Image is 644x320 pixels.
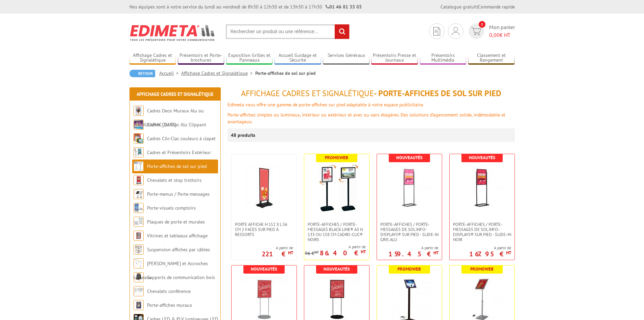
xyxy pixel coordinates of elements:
[134,161,144,171] img: Porte-affiches de sol sur pied
[420,52,467,64] a: Présentoirs Multimédia
[147,122,206,128] a: Cadres Clic-Clac Alu Clippant
[377,222,442,242] a: Porte-affiches / Porte-messages de sol Info-Displays® sur pied - Slide-in Gris Alu
[228,102,424,108] font: Edimeta vous offre une gamme de porte-affiches sur pied adaptable à votre espace publicitaire.
[388,245,438,251] span: A partir de
[398,266,421,272] b: Promoweb
[228,89,515,98] h1: - Porte-affiches de sol sur pied
[371,52,418,64] a: Présentoirs Presse et Journaux
[134,258,144,269] img: Cimaises et Accroches tableaux
[433,27,440,36] img: devis rapide
[388,252,438,256] p: 159.45 €
[305,244,366,250] span: A partir de
[147,247,210,253] a: Suspension affiches par câbles
[134,175,144,185] img: Chevalets et stop trottoirs
[262,245,293,251] span: A partir de
[262,252,293,256] p: 221 €
[147,135,216,142] a: Cadres Clic-Clac couleurs à clapet
[137,91,213,97] a: Affichage Cadres et Signalétique
[147,149,211,155] a: Cadres et Présentoirs Extérieur
[129,52,176,64] a: Affichage Cadres et Signalétique
[471,27,481,35] img: devis rapide
[231,128,256,142] p: 48 produits
[489,31,500,38] span: 0,00
[147,302,192,308] a: Porte-affiches muraux
[134,300,144,310] img: Porte-affiches muraux
[308,222,366,242] span: Porte-affiches / Porte-messages Black-Line® A3 H 133 ou 158 cm Cadro-Clic® noirs
[134,260,208,280] a: [PERSON_NAME] et Accroches tableaux
[129,3,362,10] div: Nos équipes sont à votre service du lundi au vendredi de 8h30 à 12h30 et de 13h30 à 17h30
[469,155,495,161] b: Nouveautés
[178,52,224,64] a: Présentoirs et Porte-brochures
[469,252,511,256] p: 167.95 €
[313,164,360,212] img: Porte-affiches / Porte-messages Black-Line® A3 H 133 ou 158 cm Cadro-Clic® noirs
[380,222,438,242] span: Porte-affiches / Porte-messages de sol Info-Displays® sur pied - Slide-in Gris Alu
[147,233,208,239] a: Vitrines et tableaux affichage
[129,70,155,77] a: Retour
[134,286,144,296] img: Chevalets conférence
[470,266,494,272] b: Promoweb
[147,163,207,169] a: Porte-affiches de sol sur pied
[433,250,438,256] sup: HT
[469,245,511,251] span: A partir de
[134,203,144,213] img: Porte-visuels comptoirs
[255,70,316,77] li: Porte-affiches de sol sur pied
[241,88,374,99] span: Affichage Cadres et Signalétique
[235,222,293,237] span: Porte Affiche H 152 x L 56 cm 2 faces sur pied à ressorts
[288,250,293,256] sup: HT
[440,3,515,10] div: |
[325,155,348,161] b: Promoweb
[320,251,366,255] p: 86.40 €
[147,219,205,225] a: Plaques de porte et murales
[314,250,319,254] sup: HT
[304,222,369,242] a: Porte-affiches / Porte-messages Black-Line® A3 H 133 ou 158 cm Cadro-Clic® noirs
[147,288,191,294] a: Chevalets conférence
[134,231,144,241] img: Vitrines et tableaux affichage
[181,70,255,76] a: Affichage Cadres et Signalétique
[134,189,144,199] img: Porte-menus / Porte-messages
[134,244,144,255] img: Suspension affiches par câbles
[324,266,350,272] b: Nouveautés
[251,266,277,272] b: Nouveautés
[489,23,515,39] span: Mon panier
[240,164,288,212] img: Porte Affiche H 152 x L 56 cm 2 faces sur pied à ressorts
[506,250,511,256] sup: HT
[134,108,204,128] a: Cadres Deco Muraux Alu ou [GEOGRAPHIC_DATA]
[467,23,515,39] a: devis rapide 0 Mon panier 0,00€ HT
[479,21,485,28] span: 0
[386,164,433,212] img: Porte-affiches / Porte-messages de sol Info-Displays® sur pied - Slide-in Gris Alu
[458,164,506,212] img: Porte-affiches / Porte-messages de sol Info-Displays® sur pied - Slide-in Noir
[450,222,515,242] a: Porte-affiches / Porte-messages de sol Info-Displays® sur pied - Slide-in Noir
[396,155,423,161] b: Nouveautés
[305,251,319,256] p: 96 €
[452,27,459,35] img: devis rapide
[326,4,362,10] strong: 01 46 81 33 03
[489,31,515,39] span: € HT
[159,70,181,76] a: Accueil
[323,52,369,64] a: Services Généraux
[226,52,273,64] a: Exposition Grilles et Panneaux
[147,177,201,183] a: Chevalets et stop trottoirs
[147,205,196,211] a: Porte-visuels comptoirs
[440,4,477,10] a: Catalogue gratuit
[335,24,349,39] input: rechercher
[147,274,215,280] a: Supports de communication bois
[134,217,144,227] img: Plaques de porte et murales
[134,147,144,157] img: Cadres et Présentoirs Extérieur
[453,222,511,242] span: Porte-affiches / Porte-messages de sol Info-Displays® sur pied - Slide-in Noir
[232,222,296,237] a: Porte Affiche H 152 x L 56 cm 2 faces sur pied à ressorts
[478,4,515,10] a: Commande rapide
[129,20,216,45] img: Edimeta
[228,112,505,125] font: Porte-affiches simples ou lumineux, intérieur ou extérieur et avec ou sans étagères. Des solution...
[134,106,144,116] img: Cadres Deco Muraux Alu ou Bois
[468,52,515,64] a: Classement et Rangement
[147,191,210,197] a: Porte-menus / Porte-messages
[361,249,366,255] sup: HT
[275,52,321,64] a: Accueil Guidage et Sécurité
[226,24,350,39] input: Rechercher un produit ou une référence...
[134,133,144,144] img: Cadres Clic-Clac couleurs à clapet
